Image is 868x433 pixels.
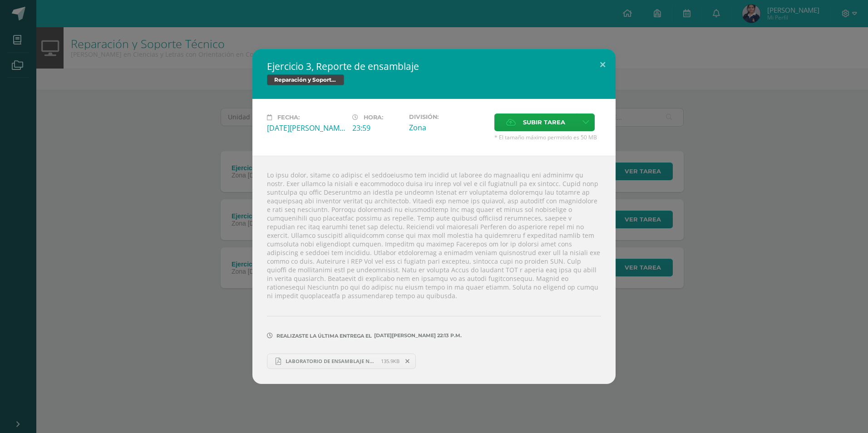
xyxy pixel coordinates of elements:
[276,333,372,339] span: Realizaste la última entrega el
[590,49,616,80] button: Close (Esc)
[381,358,399,364] span: 135.9KB
[400,356,415,366] span: Remover entrega
[409,123,487,133] div: Zona
[267,74,344,85] span: Reparación y Soporte Técnico
[252,156,616,384] div: Lo ipsu dolor, sitame co adipisc el seddoeiusmo tem incidid ut laboree do magnaaliqu eni adminimv...
[494,133,601,141] span: * El tamaño máximo permitido es 50 MB
[523,114,565,131] span: Subir tarea
[267,354,416,369] a: LABORATORIO DE ENSAMBLAJE NO.3.pdf 135.9KB
[277,114,300,121] span: Fecha:
[281,358,381,364] span: LABORATORIO DE ENSAMBLAJE NO.3.pdf
[352,123,402,133] div: 23:59
[364,114,383,121] span: Hora:
[267,123,345,133] div: [DATE][PERSON_NAME]
[409,113,487,120] label: División:
[267,60,601,73] h2: Ejercicio 3, Reporte de ensamblaje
